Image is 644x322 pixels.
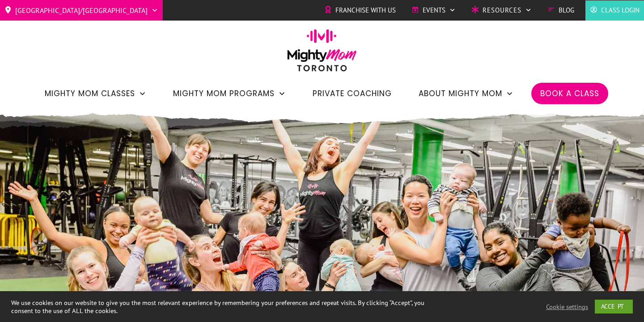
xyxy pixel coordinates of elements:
[4,3,158,17] a: [GEOGRAPHIC_DATA]/[GEOGRAPHIC_DATA]
[283,29,361,78] img: mightymom-logo-toronto
[45,86,146,101] a: Mighty Mom Classes
[546,303,588,311] a: Cookie settings
[471,4,532,17] a: Resources
[423,4,445,17] span: Events
[547,4,574,17] a: Blog
[419,86,513,101] a: About Mighty Mom
[173,86,275,101] span: Mighty Mom Programs
[595,300,633,314] a: ACCEPT
[45,86,135,101] span: Mighty Mom Classes
[313,86,392,101] a: Private Coaching
[173,86,286,101] a: Mighty Mom Programs
[335,4,396,17] span: Franchise with Us
[483,4,521,17] span: Resources
[324,4,396,17] a: Franchise with Us
[590,4,640,17] a: Class Login
[411,4,456,17] a: Events
[601,4,640,17] span: Class Login
[419,86,502,101] span: About Mighty Mom
[540,86,599,101] a: Book a Class
[559,4,574,17] span: Blog
[11,299,446,315] div: We use cookies on our website to give you the most relevant experience by remembering your prefer...
[15,3,148,17] span: [GEOGRAPHIC_DATA]/[GEOGRAPHIC_DATA]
